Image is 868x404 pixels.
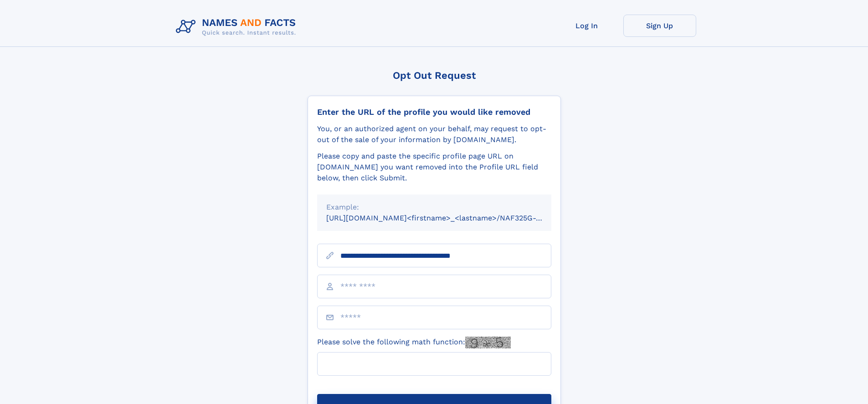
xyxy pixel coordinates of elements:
a: Log In [550,15,623,37]
div: You, or an authorized agent on your behalf, may request to opt-out of the sale of your informatio... [317,123,551,145]
div: Example: [326,202,542,213]
img: Logo Names and Facts [172,15,303,39]
div: Please copy and paste the specific profile page URL on [DOMAIN_NAME] you want removed into the Pr... [317,151,551,184]
small: [URL][DOMAIN_NAME]<firstname>_<lastname>/NAF325G-xxxxxxxx [326,214,569,222]
div: Opt Out Request [308,70,561,81]
div: Enter the URL of the profile you would like removed [317,107,551,117]
label: Please solve the following math function: [317,337,511,348]
a: Sign Up [623,15,696,37]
